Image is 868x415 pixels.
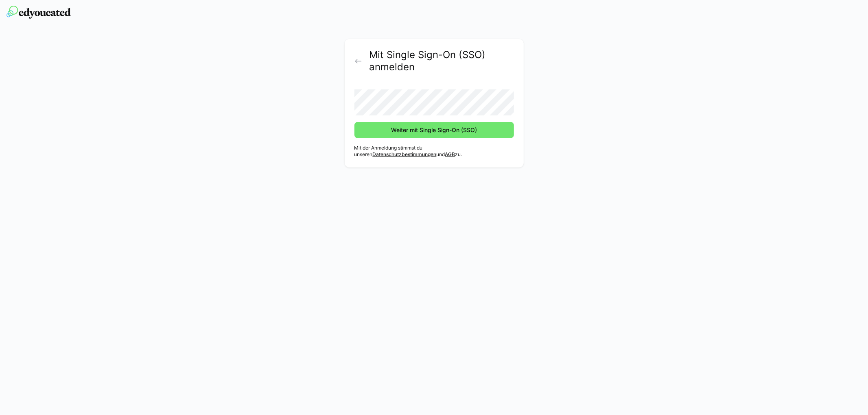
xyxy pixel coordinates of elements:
[445,151,455,157] a: AGB
[369,49,514,73] h2: Mit Single Sign-On (SSO) anmelden
[7,6,71,19] img: edyoucated
[354,122,514,138] button: Weiter mit Single Sign-On (SSO)
[390,126,478,134] span: Weiter mit Single Sign-On (SSO)
[373,151,437,157] a: Datenschutzbestimmungen
[354,145,514,158] p: Mit der Anmeldung stimmst du unseren und zu.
